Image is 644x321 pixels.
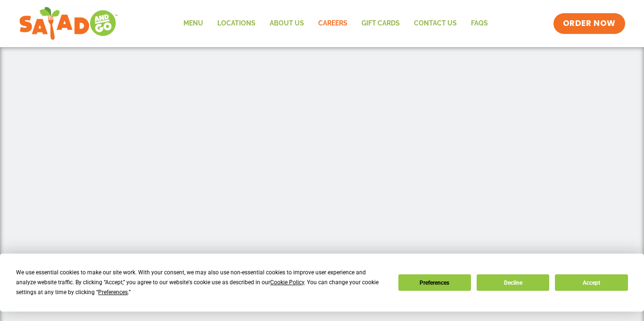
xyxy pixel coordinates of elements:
button: Accept [555,274,627,291]
a: FAQs [464,13,495,34]
a: Menu [176,13,210,34]
a: Contact Us [407,13,464,34]
a: GIFT CARDS [355,13,407,34]
span: Preferences [98,289,128,296]
img: new-SAG-logo-768×292 [19,5,118,42]
span: ORDER NOW [563,18,616,29]
span: Cookie Policy [270,279,304,286]
a: Careers [311,13,355,34]
div: We use essential cookies to make our site work. With your consent, we may also use non-essential ... [16,268,387,297]
a: About Us [263,13,311,34]
a: Locations [210,13,263,34]
button: Preferences [398,274,471,291]
button: Decline [477,274,549,291]
a: ORDER NOW [553,13,625,34]
nav: Menu [176,13,495,34]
